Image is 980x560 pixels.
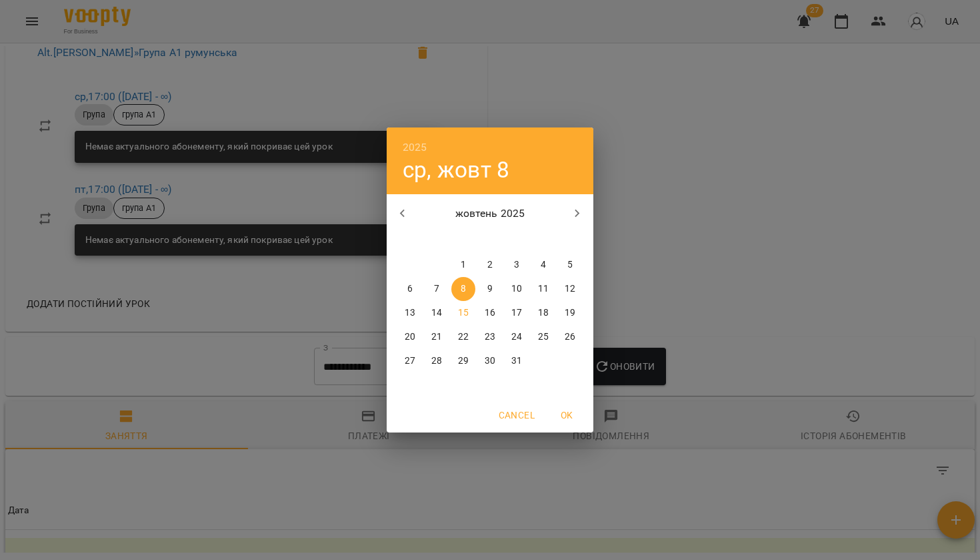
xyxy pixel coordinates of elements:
p: жовтень 2025 [419,206,562,222]
p: 20 [405,330,415,344]
button: 5 [558,253,582,277]
span: OK [551,407,583,423]
span: нд [558,233,582,246]
p: 9 [487,282,493,296]
button: ср, жовт 8 [403,156,509,184]
p: 27 [405,354,415,368]
button: 31 [505,349,529,373]
button: 14 [425,301,449,325]
button: OK [545,403,588,427]
p: 23 [485,330,495,344]
p: 30 [485,354,495,368]
button: 11 [531,277,555,301]
p: 5 [567,258,573,272]
button: 12 [558,277,582,301]
p: 8 [461,282,466,296]
button: 23 [478,325,502,349]
p: 6 [407,282,413,296]
p: 14 [431,306,442,320]
button: 9 [478,277,502,301]
button: 25 [531,325,555,349]
button: 21 [425,325,449,349]
button: 27 [398,349,422,373]
p: 29 [458,354,469,368]
span: пн [398,233,422,246]
p: 3 [514,258,519,272]
button: 26 [558,325,582,349]
button: Cancel [493,403,540,427]
button: 7 [425,277,449,301]
span: чт [478,233,502,246]
p: 25 [538,330,549,344]
p: 19 [565,306,575,320]
button: 28 [425,349,449,373]
button: 29 [451,349,475,373]
button: 17 [505,301,529,325]
p: 10 [511,282,522,296]
button: 6 [398,277,422,301]
p: 11 [538,282,549,296]
button: 2025 [403,138,427,157]
p: 15 [458,306,469,320]
button: 4 [531,253,555,277]
button: 24 [505,325,529,349]
button: 18 [531,301,555,325]
p: 12 [565,282,575,296]
p: 2 [487,258,493,272]
p: 24 [511,330,522,344]
p: 13 [405,306,415,320]
span: вт [425,233,449,246]
button: 1 [451,253,475,277]
button: 30 [478,349,502,373]
span: ср [451,233,475,246]
p: 17 [511,306,522,320]
span: пт [505,233,529,246]
button: 10 [505,277,529,301]
p: 28 [431,354,442,368]
button: 16 [478,301,502,325]
p: 16 [485,306,495,320]
button: 19 [558,301,582,325]
span: сб [531,233,555,246]
p: 21 [431,330,442,344]
button: 15 [451,301,475,325]
p: 4 [541,258,546,272]
button: 20 [398,325,422,349]
button: 3 [505,253,529,277]
p: 31 [511,354,522,368]
p: 7 [434,282,439,296]
button: 8 [451,277,475,301]
p: 22 [458,330,469,344]
button: 13 [398,301,422,325]
p: 1 [461,258,466,272]
p: 18 [538,306,549,320]
p: 26 [565,330,575,344]
button: 22 [451,325,475,349]
span: Cancel [499,407,535,423]
button: 2 [478,253,502,277]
